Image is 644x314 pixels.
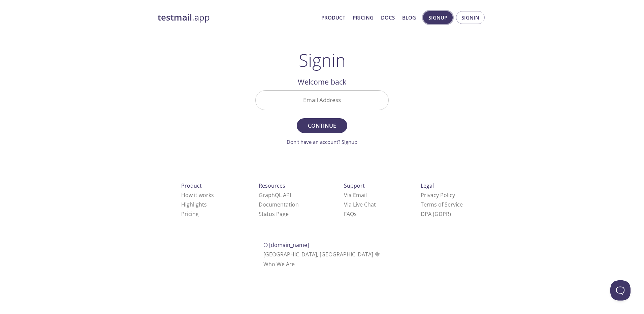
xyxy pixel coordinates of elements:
h2: Welcome back [255,76,389,88]
button: Signin [456,11,485,24]
a: Pricing [181,210,199,218]
a: Product [321,13,345,22]
strong: testmail [158,11,192,23]
span: Support [344,182,365,189]
h1: Signin [299,50,346,70]
a: Docs [381,13,395,22]
a: Documentation [259,201,299,208]
a: DPA (GDPR) [421,210,451,218]
a: Highlights [181,201,207,208]
span: © [DOMAIN_NAME] [263,241,309,249]
a: Privacy Policy [421,191,455,199]
a: FAQ [344,210,357,218]
a: Status Page [259,210,289,218]
a: testmail.app [158,12,316,23]
a: Terms of Service [421,201,463,208]
span: s [354,210,357,218]
button: Signup [423,11,453,24]
iframe: Help Scout Beacon - Open [610,280,631,301]
a: Who We Are [263,260,295,268]
a: Don't have an account? Signup [287,138,357,145]
a: GraphQL API [259,191,291,199]
a: Blog [402,13,416,22]
span: Resources [259,182,285,189]
button: Continue [297,118,347,133]
a: Pricing [353,13,374,22]
span: Signup [428,13,447,22]
span: Continue [304,121,340,130]
span: Signin [461,13,479,22]
span: [GEOGRAPHIC_DATA], [GEOGRAPHIC_DATA] [263,251,381,258]
span: Product [181,182,202,189]
a: How it works [181,191,214,199]
a: Via Live Chat [344,201,376,208]
a: Via Email [344,191,367,199]
span: Legal [421,182,434,189]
